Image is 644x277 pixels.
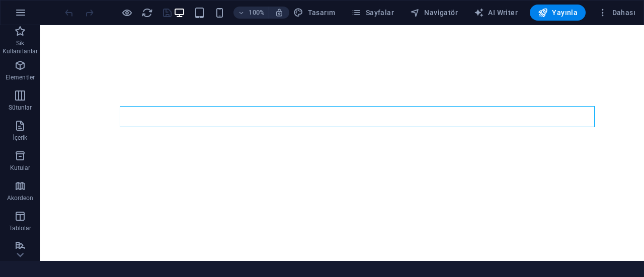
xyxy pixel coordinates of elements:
h6: 100% [249,7,265,19]
button: Tasarım [289,5,339,21]
div: Tasarım (Ctrl+Alt+Y) [289,5,339,21]
p: Elementler [6,73,35,81]
i: Sayfayı yeniden yükleyin [141,7,153,19]
p: İçerik [13,134,27,142]
button: reload [141,7,153,19]
p: Akordeon [7,194,34,202]
button: Navigatör [406,5,462,21]
span: Yayınla [538,8,578,18]
button: 100% [233,7,269,19]
button: Sayfalar [347,5,398,21]
i: Yeniden boyutlandırmada yakınlaştırma düzeyini seçilen cihaza uyacak şekilde otomatik olarak ayarla. [275,8,284,17]
p: Tablolar [9,224,32,232]
span: Navigatör [410,8,458,18]
span: Tasarım [293,8,335,18]
button: AI Writer [470,5,522,21]
p: Sütunlar [9,104,32,112]
span: AI Writer [474,8,518,18]
span: Dahası [598,8,635,18]
button: Ön izleme modundan çıkıp düzenlemeye devam etmek için buraya tıklayın [121,7,133,19]
p: Kutular [10,164,31,172]
button: Dahası [594,5,639,21]
span: Sayfalar [351,8,394,18]
button: Yayınla [530,5,586,21]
